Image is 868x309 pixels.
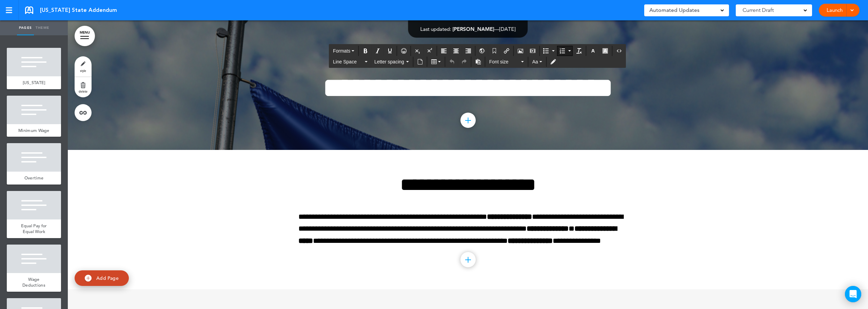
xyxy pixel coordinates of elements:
div: Bold [360,46,371,56]
span: Font size [489,58,520,65]
div: Undo [446,57,458,67]
div: Subscript [412,46,423,56]
a: Launch [824,4,845,17]
span: Minimum Wage [18,128,50,133]
div: Insert/edit airmason link [501,46,512,56]
a: style [75,56,92,77]
div: Source code [613,46,625,56]
div: Underline [384,46,396,56]
div: Open Intercom Messenger [845,286,861,302]
span: delete [79,89,87,93]
a: Overtime [7,172,61,185]
div: Clear formatting [573,46,585,56]
span: Equal Pay for Equal Work [21,223,47,235]
div: Toggle Tracking Changes [548,57,559,67]
span: Wage Deductions [22,276,45,288]
div: Insert/edit media [527,46,538,56]
div: Numbered list [557,46,573,56]
div: Align left [438,46,450,56]
div: Bullet list [541,46,556,56]
a: MENU [75,26,95,46]
span: [US_STATE] [23,80,45,85]
span: [DATE] [499,26,516,32]
img: add.svg [85,275,92,282]
span: Automated Updates [649,5,699,15]
div: Redo [458,57,470,67]
span: Aa [532,59,538,64]
span: Last updated: [420,26,451,32]
a: Minimum Wage [7,124,61,137]
div: — [420,26,516,32]
span: [PERSON_NAME] [453,26,494,32]
div: Insert/Edit global anchor link [476,46,488,56]
span: Formats [333,48,350,54]
a: [US_STATE] [7,76,61,89]
a: Add Page [75,270,129,286]
div: Italic [372,46,383,56]
a: delete [75,77,92,97]
div: Superscript [424,46,436,56]
span: Current Draft [743,5,774,15]
div: Anchor [489,46,500,56]
div: Align center [450,46,462,56]
div: Airmason image [515,46,526,56]
span: Add Page [96,275,119,281]
span: Line Space [333,58,363,65]
div: Paste as text [472,57,484,67]
span: Letter spacing [374,58,405,65]
a: Pages [17,20,34,35]
div: Align right [462,46,474,56]
div: Insert document [414,57,426,67]
div: Table [428,57,444,67]
a: Equal Pay for Equal Work [7,219,61,238]
span: Overtime [24,175,43,181]
a: Wage Deductions [7,273,61,292]
a: Theme [34,20,51,35]
span: style [80,69,86,73]
span: [US_STATE] State Addendum [40,6,117,14]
